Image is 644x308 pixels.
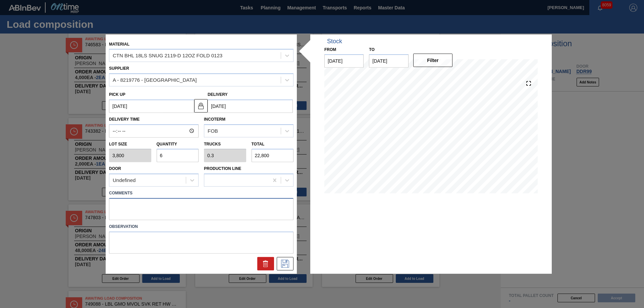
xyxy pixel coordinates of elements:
[109,42,129,46] label: Material
[324,54,364,68] input: mm/dd/yyyy
[113,77,197,83] div: A - 8219776 - [GEOGRAPHIC_DATA]
[324,47,336,52] label: From
[204,117,225,122] label: Incoterm
[109,139,151,149] label: Lot size
[208,100,293,113] input: mm/dd/yyyy
[252,142,265,146] label: Total
[204,166,241,171] label: Production Line
[109,222,293,232] label: Observation
[157,142,177,146] label: Quantity
[113,53,222,59] div: CTN BHL 18LS SNUG 2119-D 12OZ FOLD 0123
[257,257,274,270] div: Delete Suggestion
[369,47,374,52] label: to
[109,92,125,97] label: Pick up
[109,115,199,124] label: Delivery Time
[327,38,342,45] div: Stock
[277,257,293,270] div: Save Suggestion
[109,166,121,171] label: Door
[208,92,228,97] label: Delivery
[208,128,218,134] div: FOB
[109,100,194,113] input: mm/dd/yyyy
[413,54,452,67] button: Filter
[369,54,408,68] input: mm/dd/yyyy
[113,178,136,183] div: Undefined
[197,102,205,110] img: locked
[109,188,293,198] label: Comments
[194,99,208,113] button: locked
[204,142,221,146] label: Trucks
[109,66,129,71] label: Supplier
